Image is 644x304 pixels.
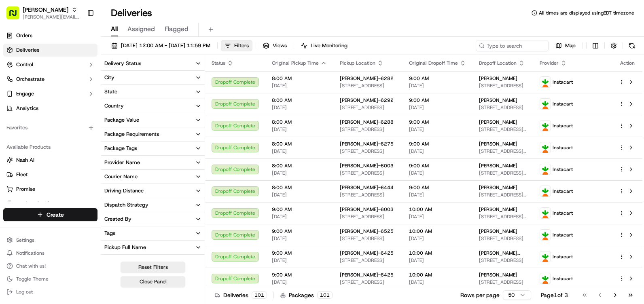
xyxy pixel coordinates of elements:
[272,228,327,234] span: 9:00 AM
[272,192,327,198] span: [DATE]
[479,163,517,169] span: [PERSON_NAME]
[57,137,98,143] a: Powered byPylon
[101,85,205,99] button: State
[121,42,210,49] span: [DATE] 12:00 AM - [DATE] 11:59 PM
[3,58,97,71] button: Control
[409,257,466,264] span: [DATE]
[273,42,287,49] span: Views
[101,198,205,212] button: Dispatch Strategy
[340,119,394,125] span: [PERSON_NAME]-6288
[104,116,139,124] div: Package Value
[409,170,466,176] span: [DATE]
[553,166,573,173] span: Instacart
[541,291,568,299] div: Page 1 of 3
[479,184,517,191] span: [PERSON_NAME]
[553,144,573,151] span: Instacart
[409,82,466,89] span: [DATE]
[340,126,396,133] span: [STREET_ADDRESS]
[539,10,634,16] span: All times are displayed using EDT timezone
[540,273,551,284] img: profile_instacart_ahold_partner.png
[3,29,97,42] a: Orders
[215,291,267,299] div: Deliveries
[340,75,394,82] span: [PERSON_NAME]-6282
[409,206,466,213] span: 10:00 AM
[121,276,185,287] button: Close Panel
[540,208,551,218] img: profile_instacart_ahold_partner.png
[3,87,97,100] button: Engage
[340,163,394,169] span: [PERSON_NAME]-6003
[479,213,527,220] span: [STREET_ADDRESS][PERSON_NAME]
[626,40,638,51] button: Refresh
[409,97,466,103] span: 9:00 AM
[553,210,573,216] span: Instacart
[104,173,138,180] div: Courier Name
[104,201,148,209] div: Dispatch Strategy
[16,171,28,178] span: Fleet
[409,126,466,133] span: [DATE]
[3,73,97,86] button: Orchestrate
[479,206,517,213] span: [PERSON_NAME]
[340,206,394,213] span: [PERSON_NAME]-6003
[212,60,225,66] span: Status
[540,186,551,196] img: profile_instacart_ahold_partner.png
[409,75,466,82] span: 9:00 AM
[108,40,214,51] button: [DATE] 12:00 AM - [DATE] 11:59 PM
[280,291,333,299] div: Packages
[80,137,98,143] span: Pylon
[23,14,80,20] button: [PERSON_NAME][EMAIL_ADDRESS][PERSON_NAME][DOMAIN_NAME]
[101,255,205,268] button: Pickup Business Name
[16,186,35,193] span: Promise
[8,32,147,45] p: Welcome 👋
[340,82,396,89] span: [STREET_ADDRESS]
[340,184,394,191] span: [PERSON_NAME]-6444
[340,228,394,234] span: [PERSON_NAME]-6525
[3,102,97,115] a: Analytics
[317,291,333,299] div: 101
[111,6,152,19] h1: Deliveries
[101,241,205,254] button: Pickup Full Name
[16,46,39,54] span: Deliveries
[272,97,327,103] span: 8:00 AM
[101,99,205,113] button: Country
[553,275,573,282] span: Instacart
[409,141,466,147] span: 9:00 AM
[16,250,44,256] span: Notifications
[340,279,396,285] span: [STREET_ADDRESS]
[409,250,466,256] span: 10:00 AM
[553,253,573,260] span: Instacart
[553,188,573,194] span: Instacart
[101,226,205,240] button: Tags
[3,208,97,221] button: Create
[6,156,94,164] a: Nash AI
[28,77,133,85] div: Start new chat
[104,230,115,237] div: Tags
[340,97,394,103] span: [PERSON_NAME]-6292
[23,6,68,14] span: [PERSON_NAME]
[47,211,64,219] span: Create
[479,235,527,242] span: [STREET_ADDRESS]
[138,80,147,89] button: Start new chat
[3,197,97,210] button: Product Catalog
[3,168,97,181] button: Fleet
[340,148,396,154] span: [STREET_ADDRESS]
[553,79,573,85] span: Instacart
[8,77,23,92] img: 1736555255976-a54dd68f-1ca7-489b-9aae-adbdc363a1c4
[409,192,466,198] span: [DATE]
[479,75,517,82] span: [PERSON_NAME]
[6,171,94,178] a: Fleet
[340,192,396,198] span: [STREET_ADDRESS]
[340,170,396,176] span: [STREET_ADDRESS]
[104,258,158,265] div: Pickup Business Name
[252,291,267,299] div: 101
[272,257,327,264] span: [DATE]
[104,215,131,223] div: Created By
[297,40,351,51] button: Live Monitoring
[460,291,500,299] p: Rows per page
[259,40,290,51] button: Views
[409,279,466,285] span: [DATE]
[409,60,458,66] span: Original Dropoff Time
[479,119,517,125] span: [PERSON_NAME]
[311,42,347,49] span: Live Monitoring
[101,170,205,184] button: Courier Name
